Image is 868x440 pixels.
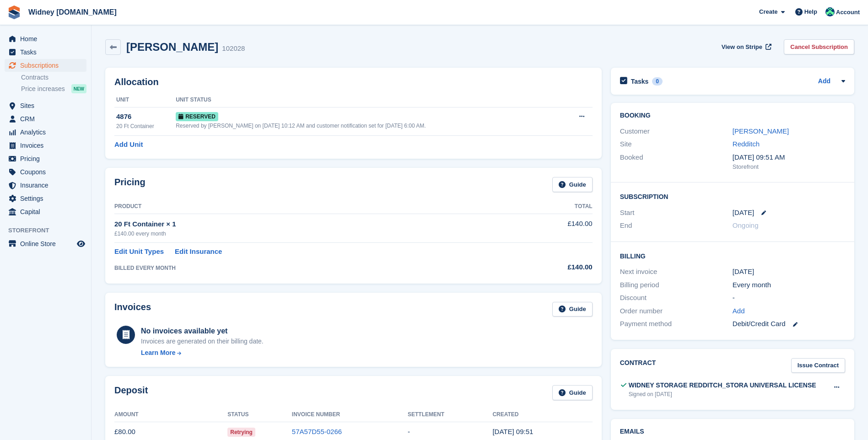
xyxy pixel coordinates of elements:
div: Billing period [620,280,733,290]
span: Settings [20,192,75,205]
span: CRM [20,113,75,125]
h2: Invoices [114,302,151,317]
a: Add Unit [114,140,143,150]
div: £140.00 [503,262,593,273]
th: Product [114,199,503,214]
div: NEW [71,84,86,93]
span: View on Stripe [722,43,762,52]
span: Analytics [20,126,75,139]
th: Settlement [408,408,492,422]
div: WIDNEY STORAGE REDDITCH_STORA UNIVERSAL LICENSE [629,381,816,390]
td: £140.00 [503,214,593,242]
span: Tasks [20,46,75,59]
span: Reserved [176,112,218,121]
span: Price increases [21,85,65,93]
div: Next invoice [620,267,733,277]
a: menu [5,179,86,192]
div: 102028 [222,43,245,54]
a: Add [733,306,745,317]
div: Invoices are generated on their billing date. [141,337,264,346]
a: Widney [DOMAIN_NAME] [25,5,120,20]
span: Account [836,8,860,17]
span: Pricing [20,152,75,165]
span: Online Store [20,237,75,250]
div: Reserved by [PERSON_NAME] on [DATE] 10:12 AM and customer notification set for [DATE] 6:00 AM. [176,122,563,130]
div: Signed on [DATE] [629,390,816,398]
th: Status [227,408,292,422]
th: Amount [114,408,227,422]
a: menu [5,205,86,218]
div: No invoices available yet [141,326,264,337]
h2: Pricing [114,177,146,192]
div: £140.00 every month [114,230,503,238]
time: 2025-08-18 08:51:54 UTC [492,428,533,435]
div: Discount [620,293,733,303]
h2: Deposit [114,385,148,400]
span: Home [20,32,75,45]
a: menu [5,152,86,165]
a: [PERSON_NAME] [733,127,789,135]
h2: [PERSON_NAME] [126,41,218,53]
span: Coupons [20,166,75,178]
a: Guide [552,385,593,400]
a: Learn More [141,348,264,358]
a: menu [5,192,86,205]
h2: Contract [620,358,656,373]
a: View on Stripe [718,39,773,54]
a: menu [5,139,86,152]
div: Debit/Credit Card [733,319,845,329]
span: Sites [20,99,75,112]
a: Add [818,76,830,87]
div: 0 [652,77,663,86]
div: 4876 [116,112,176,122]
div: - [733,293,845,303]
a: Issue Contract [791,358,845,373]
div: Learn More [141,348,175,358]
div: Payment method [620,319,733,329]
span: Ongoing [733,221,759,229]
div: Customer [620,126,733,137]
span: Create [759,7,777,16]
a: menu [5,126,86,139]
span: Help [804,7,817,16]
a: menu [5,166,86,178]
div: Storefront [733,162,845,172]
a: Preview store [75,238,86,249]
a: Edit Insurance [175,247,222,257]
h2: Booking [620,112,845,119]
a: menu [5,59,86,72]
a: Edit Unit Types [114,247,164,257]
div: Every month [733,280,845,290]
th: Invoice Number [292,408,408,422]
a: menu [5,237,86,250]
div: Booked [620,152,733,172]
div: Order number [620,306,733,317]
time: 2025-08-19 00:00:00 UTC [733,208,754,218]
div: 20 Ft Container × 1 [114,219,503,230]
span: Subscriptions [20,59,75,72]
th: Unit [114,93,176,107]
a: Price increases NEW [21,84,86,94]
h2: Allocation [114,77,593,87]
img: stora-icon-8386f47178a22dfd0bd8f6a31ec36ba5ce8667c1dd55bd0f319d3a0aa187defe.svg [7,5,21,19]
img: Emma [825,7,835,16]
div: Start [620,208,733,218]
div: End [620,220,733,231]
th: Unit Status [176,93,563,107]
div: Site [620,139,733,150]
th: Total [503,199,593,214]
a: Guide [552,302,593,317]
div: 20 Ft Container [116,122,176,130]
a: Contracts [21,73,86,82]
a: Cancel Subscription [784,39,854,54]
div: [DATE] 09:51 AM [733,152,845,163]
span: Retrying [227,428,255,437]
h2: Tasks [631,77,649,86]
span: Insurance [20,179,75,192]
span: Storefront [8,226,91,235]
span: Capital [20,205,75,218]
a: menu [5,46,86,59]
div: [DATE] [733,267,845,277]
h2: Billing [620,251,845,260]
div: BILLED EVERY MONTH [114,264,503,272]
